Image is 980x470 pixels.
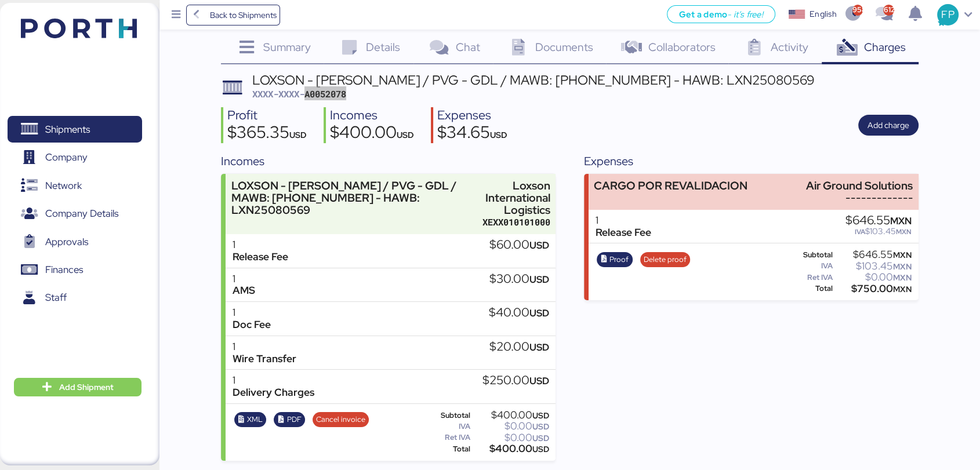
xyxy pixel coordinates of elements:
div: Total [786,285,833,293]
span: Collaborators [648,39,716,54]
div: $250.00 [482,374,549,387]
span: IVA [855,227,865,236]
div: $103.45 [845,227,912,236]
button: Add Shipment [14,378,141,396]
span: FP [941,7,954,22]
div: Ret IVA [786,274,833,282]
div: Release Fee [233,251,288,263]
div: Expenses [584,152,919,170]
span: Charges [863,39,905,54]
span: Add Shipment [59,380,114,394]
div: $20.00 [489,341,549,354]
div: 1 [233,374,314,387]
div: Doc Fee [233,319,271,331]
button: Add charge [858,115,919,136]
a: Company [8,144,142,171]
div: $30.00 [489,273,549,286]
div: $34.65 [437,124,507,144]
div: Expenses [437,107,507,124]
a: Network [8,172,142,199]
span: USD [529,341,549,354]
span: Shipments [45,121,90,138]
div: Delivery Charges [233,387,314,399]
div: English [810,8,836,20]
span: Details [366,39,400,54]
button: Cancel invoice [313,412,369,427]
div: 1 [233,341,296,353]
span: PDF [286,413,301,426]
span: Summary [263,39,311,54]
div: Wire Transfer [233,353,296,365]
div: XEXX010101000 [476,216,550,228]
span: USD [532,433,549,443]
div: CARGO POR REVALIDACION [594,180,747,192]
span: USD [532,410,549,421]
a: Company Details [8,201,142,227]
div: IVA [423,422,470,431]
div: Profit [227,107,307,124]
button: PDF [274,412,305,427]
button: Menu [166,5,186,25]
span: Company [45,149,88,166]
div: $0.00 [834,273,912,282]
div: Incomes [221,152,556,170]
div: $400.00 [472,445,549,453]
span: Add charge [868,118,909,132]
span: Documents [535,39,593,54]
a: Finances [8,257,142,283]
div: LOXSON - [PERSON_NAME] / PVG - GDL / MAWB: [PHONE_NUMBER] - HAWB: LXN25080569 [231,180,471,216]
div: $103.45 [834,262,912,271]
span: MXN [896,227,912,236]
span: MXN [893,250,912,260]
span: USD [532,444,549,454]
span: Activity [771,39,808,54]
a: Shipments [8,116,142,143]
span: Finances [45,261,83,278]
div: $750.00 [834,285,912,293]
span: USD [289,129,307,140]
div: Subtotal [423,411,470,420]
div: Subtotal [786,251,833,259]
span: MXN [893,261,912,272]
div: $0.00 [472,433,549,442]
span: USD [529,239,549,252]
span: MXN [890,214,912,227]
span: MXN [893,284,912,294]
span: Cancel invoice [316,413,365,426]
button: XML [234,412,267,427]
div: $60.00 [489,239,549,252]
span: Proof [609,253,629,266]
span: Network [45,177,82,194]
div: 1 [233,273,255,285]
div: $400.00 [472,411,549,420]
span: Back to Shipments [209,8,276,22]
div: Loxson International Logistics [476,180,550,216]
div: Ret IVA [423,433,470,442]
span: Chat [455,39,480,54]
span: MXN [893,272,912,283]
span: USD [397,129,414,140]
div: 1 [233,239,288,251]
div: $40.00 [488,307,549,319]
span: Delete proof [644,253,687,266]
button: Delete proof [640,252,691,267]
span: XXXX-XXXX-A0052078 [252,88,346,100]
span: XML [247,413,263,426]
a: Approvals [8,228,142,255]
span: USD [490,129,507,140]
div: ------------- [806,192,913,204]
a: Back to Shipments [186,5,281,25]
div: $646.55 [845,214,912,227]
span: USD [532,421,549,432]
div: Air Ground Solutions [806,180,913,192]
span: Company Details [45,205,118,222]
span: Approvals [45,234,88,250]
div: Incomes [330,107,414,124]
div: IVA [786,262,833,270]
div: $0.00 [472,422,549,431]
div: 1 [233,307,271,319]
div: AMS [233,285,255,297]
div: LOXSON - [PERSON_NAME] / PVG - GDL / MAWB: [PHONE_NUMBER] - HAWB: LXN25080569 [252,74,815,86]
div: Total [423,445,470,453]
div: 1 [596,214,651,227]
